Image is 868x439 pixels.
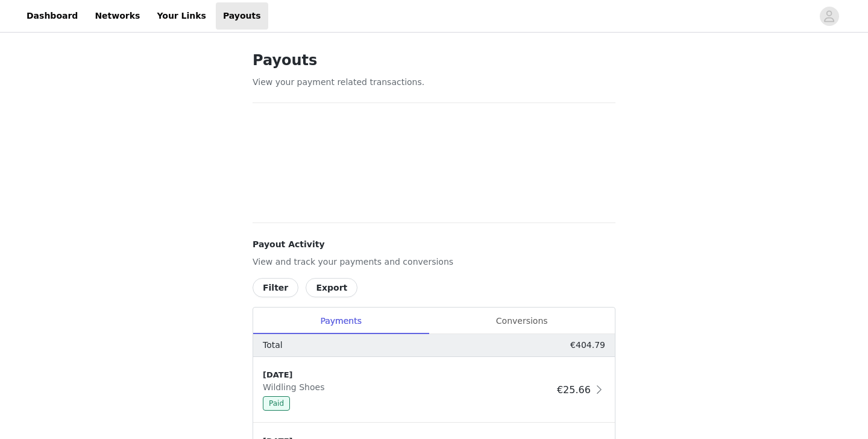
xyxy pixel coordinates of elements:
[253,256,615,268] p: View and track your payments and conversions
[263,369,552,381] div: [DATE]
[19,2,85,30] a: Dashboard
[263,396,290,411] span: Paid
[306,278,357,297] button: Export
[253,76,615,89] p: View your payment related transactions.
[149,2,213,30] a: Your Links
[253,308,429,335] div: Payments
[253,278,298,297] button: Filter
[570,339,605,352] p: €404.79
[253,357,615,423] div: clickable-list-item
[557,384,591,396] span: €25.66
[823,7,835,26] div: avatar
[263,382,329,392] span: Wildling Shoes
[216,2,268,30] a: Payouts
[263,339,283,352] p: Total
[253,238,615,251] h4: Payout Activity
[429,308,615,335] div: Conversions
[87,2,147,30] a: Networks
[253,49,615,71] h1: Payouts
